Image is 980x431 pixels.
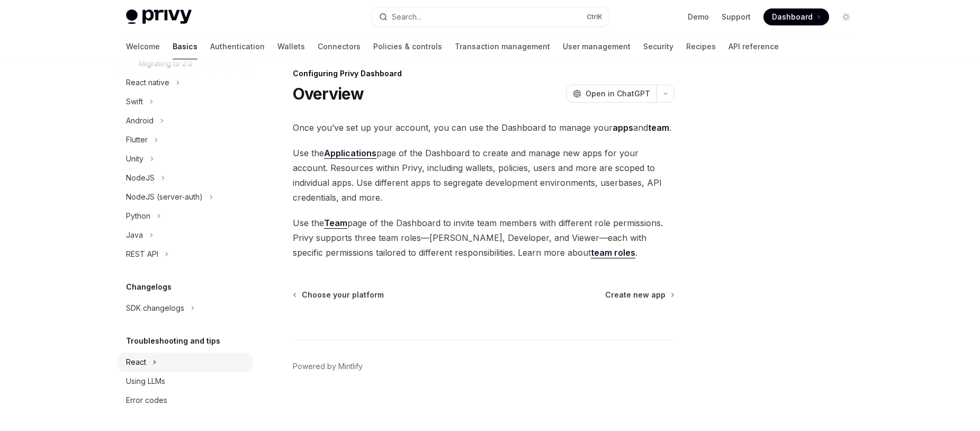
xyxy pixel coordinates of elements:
[126,34,160,59] a: Welcome
[722,12,751,22] a: Support
[126,335,220,347] h5: Troubleshooting and tips
[838,8,855,25] button: Toggle dark mode
[318,34,361,59] a: Connectors
[566,85,657,103] button: Open in ChatGPT
[126,394,167,407] div: Error codes
[605,290,673,300] a: Create new app
[126,281,172,293] h5: Changelogs
[126,210,150,222] div: Python
[324,148,376,159] a: Applications
[126,76,169,89] div: React native
[772,12,813,22] span: Dashboard
[373,34,442,59] a: Policies & controls
[563,34,631,59] a: User management
[210,34,265,59] a: Authentication
[729,34,779,59] a: API reference
[587,13,603,21] span: Ctrl K
[302,290,384,300] span: Choose your platform
[126,10,192,24] img: light logo
[392,11,421,23] div: Search...
[648,122,669,133] strong: team
[126,152,143,165] div: Unity
[591,247,635,258] a: team roles
[324,218,347,229] a: Team
[126,114,154,127] div: Android
[118,391,253,410] a: Error codes
[455,34,550,59] a: Transaction management
[126,95,143,108] div: Swift
[643,34,673,59] a: Security
[173,34,197,59] a: Basics
[126,133,148,146] div: Flutter
[293,215,675,260] span: Use the page of the Dashboard to invite team members with different role permissions. Privy suppo...
[293,68,675,79] div: Configuring Privy Dashboard
[126,356,146,369] div: React
[126,302,184,315] div: SDK changelogs
[126,191,203,203] div: NodeJS (server-auth)
[277,34,305,59] a: Wallets
[688,12,709,22] a: Demo
[372,7,609,26] button: Search...CtrlK
[118,372,253,391] a: Using LLMs
[293,146,675,205] span: Use the page of the Dashboard to create and manage new apps for your account. Resources within Pr...
[126,172,155,184] div: NodeJS
[586,88,650,99] span: Open in ChatGPT
[763,8,829,25] a: Dashboard
[126,375,165,388] div: Using LLMs
[126,248,158,261] div: REST API
[293,84,364,103] h1: Overview
[613,122,633,133] strong: apps
[686,34,716,59] a: Recipes
[293,361,363,372] a: Powered by Mintlify
[126,229,143,241] div: Java
[293,120,675,135] span: Once you’ve set up your account, you can use the Dashboard to manage your and .
[605,290,666,300] span: Create new app
[294,290,384,300] a: Choose your platform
